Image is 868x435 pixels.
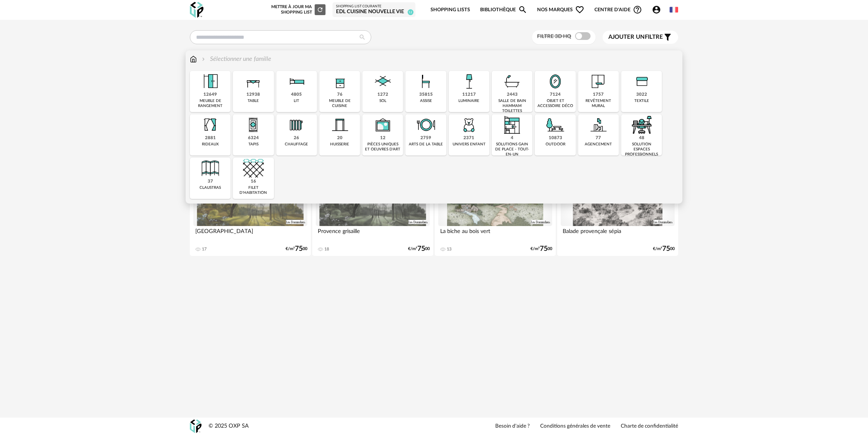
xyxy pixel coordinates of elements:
[603,31,678,44] button: Ajouter unfiltre Filter icon
[480,1,527,19] a: BibliothèqueMagnify icon
[435,159,556,256] a: 3D HQ La biche au bois vert 13 €/m²7500
[593,92,604,98] div: 1757
[408,9,413,15] span: 12
[193,226,307,242] div: [GEOGRAPHIC_DATA]
[372,114,393,135] img: UniqueOeuvre.png
[200,185,221,190] div: claustras
[337,135,343,141] div: 20
[557,159,678,256] a: 3D HQ Balade provençale sépia €/m²7500
[540,423,610,430] a: Conditions générales de vente
[380,135,386,141] div: 12
[550,92,561,98] div: 7124
[317,7,324,12] span: Refresh icon
[377,92,388,98] div: 1272
[190,159,311,256] a: 3D HQ [GEOGRAPHIC_DATA] 17 €/m²7500
[246,92,260,98] div: 12938
[248,98,259,104] div: table
[295,246,303,252] span: 75
[248,135,259,141] div: 6324
[417,246,425,252] span: 75
[663,33,672,42] span: Filter icon
[208,179,213,185] div: 37
[463,135,474,141] div: 2371
[192,98,228,109] div: meuble de rangement
[200,55,207,64] img: svg+xml;base64,PHN2ZyB3aWR0aD0iMTYiIGhlaWdodD0iMTYiIHZpZXdCb3g9IjAgMCAxNiAxNiIgZmlsbD0ibm9uZSIgeG...
[653,246,675,252] div: €/m² 00
[208,423,249,430] div: © 2025 OXP SA
[200,158,221,179] img: Cloison.png
[251,179,256,185] div: 16
[511,135,513,141] div: 4
[588,114,609,135] img: Agencement.png
[594,5,642,14] span: Centre d'aideHelp Circle Outline icon
[420,98,432,104] div: assise
[494,142,530,157] div: solutions gain de place - tout-en-un
[286,71,307,92] img: Literie.png
[329,114,350,135] img: Huiserie.png
[537,98,573,109] div: objet et accessoire déco
[336,9,412,16] div: EDL Cuisine Nouvelle vie
[235,185,271,195] div: filet d'habitation
[537,34,571,39] span: Filtre 3D HQ
[243,71,264,92] img: Table.png
[372,71,393,92] img: Sol.png
[203,92,217,98] div: 12649
[286,114,307,135] img: Radiateur.png
[190,419,201,433] img: OXP
[518,5,527,14] span: Magnify icon
[634,98,649,104] div: textile
[608,34,645,40] span: Ajouter un
[507,92,518,98] div: 2443
[336,4,412,16] a: Shopping List courante EDL Cuisine Nouvelle vie 12
[190,2,203,18] img: OXP
[312,159,433,256] a: 3D HQ Provence grisaille 18 €/m²7500
[608,33,663,41] span: filtre
[336,4,412,9] div: Shopping List courante
[639,135,644,141] div: 48
[546,142,565,147] div: outdoor
[294,98,299,104] div: lit
[621,423,678,430] a: Charte de confidentialité
[447,247,451,252] div: 13
[408,246,430,252] div: €/m² 00
[631,114,652,135] img: espace-de-travail.png
[462,92,476,98] div: 11217
[545,114,566,135] img: Outdoor.png
[623,142,660,157] div: solution espaces professionnels
[631,71,652,92] img: Textile.png
[285,142,308,147] div: chauffage
[200,55,271,64] div: Sélectionner une famille
[365,142,401,152] div: pièces uniques et oeuvres d'art
[495,423,530,430] a: Besoin d'aide ?
[453,142,486,147] div: univers enfant
[415,71,436,92] img: Assise.png
[662,246,670,252] span: 75
[458,114,479,135] img: UniversEnfant.png
[458,98,479,104] div: luminaire
[596,135,601,141] div: 77
[652,5,665,14] span: Account Circle icon
[580,98,617,109] div: revêtement mural
[270,4,325,15] div: Mettre à jour ma Shopping List
[190,55,197,64] img: svg+xml;base64,PHN2ZyB3aWR0aD0iMTYiIGhlaWdodD0iMTciIHZpZXdCb3g9IjAgMCAxNiAxNyIgZmlsbD0ibm9uZSIgeG...
[633,5,642,14] span: Help Circle Outline icon
[291,92,302,98] div: 4805
[415,114,436,135] img: ArtTable.png
[324,247,329,252] div: 18
[540,246,548,252] span: 75
[585,142,612,147] div: agencement
[337,92,343,98] div: 76
[330,142,349,147] div: huisserie
[458,71,479,92] img: Luminaire.png
[243,158,264,179] img: filet.png
[431,1,470,19] a: Shopping Lists
[438,226,552,242] div: La biche au bois vert
[549,135,562,141] div: 10873
[202,142,219,147] div: rideaux
[316,226,430,242] div: Provence grisaille
[652,5,661,14] span: Account Circle icon
[294,135,299,141] div: 26
[588,71,609,92] img: Papier%20peint.png
[379,98,386,104] div: sol
[575,5,584,14] span: Heart Outline icon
